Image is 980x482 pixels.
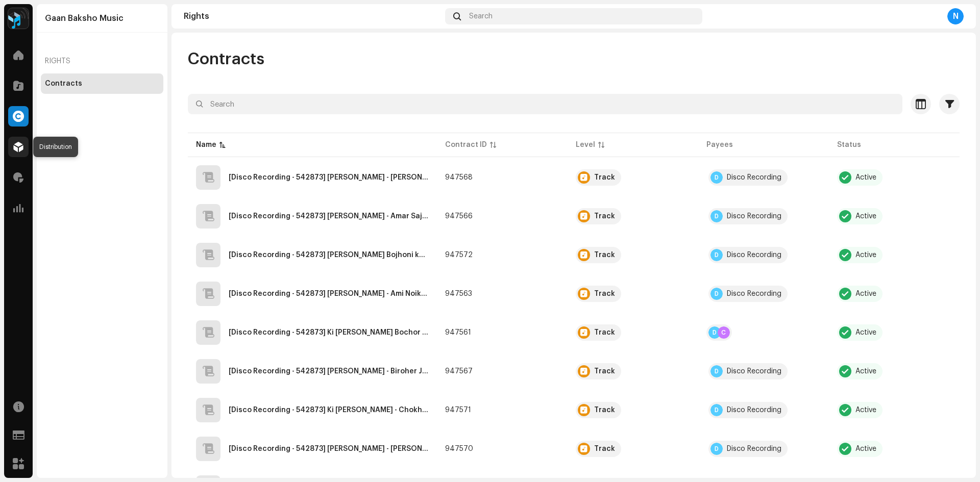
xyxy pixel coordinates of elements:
input: Search [188,94,902,114]
re-m-nav-item: Contracts [41,73,163,94]
div: Track [594,174,615,181]
div: [Disco Recording - 542873] Ki Kori Vuli - Chokheter Amar Borsha - QZYFZ2455215 [229,407,429,414]
div: Disco Recording [727,174,781,181]
div: D [710,210,723,222]
span: Track [576,286,690,302]
div: D [710,288,723,300]
div: Disco Recording [727,368,781,375]
div: Contracts [45,80,82,88]
div: Active [855,445,876,452]
div: D [710,404,723,416]
span: Track [576,247,690,263]
div: Disco Recording [727,213,781,220]
div: [Disco Recording - 542873] Ki Kori Vuli - Ami Noiko Kobir - QZYFZ2455206 [229,290,429,297]
div: Disco Recording [727,407,781,414]
span: Track [576,208,690,224]
span: Track [576,363,690,379]
div: Track [594,329,615,336]
div: D [708,326,721,339]
div: [Disco Recording - 542873] Ki Kori Vuli - Akashe Jemon Shurjo - QZYFZ2455212 [229,174,429,181]
div: Track [594,445,615,452]
span: Search [469,12,493,20]
div: Track [594,290,615,297]
div: Active [855,213,876,220]
span: Track [576,169,690,186]
div: [Disco Recording - 542873] Ki Kori Vuli - Jodi Ful Tumi Nai - QZYFZ2455214 [229,445,429,452]
span: 947561 [445,329,471,336]
div: Track [594,368,615,375]
div: Track [594,407,615,414]
span: Contracts [188,49,264,69]
div: Active [855,329,876,336]
div: [Disco Recording - 542873] Ki Kori Vuli - Amay Bojhoni kokhono - QZYFZ2455216 [229,251,429,259]
re-a-nav-header: Rights [41,49,163,73]
div: Contract ID [445,140,487,150]
div: Disco Recording [727,290,781,297]
span: Track [576,324,690,341]
div: Disco Recording [727,251,781,259]
div: D [710,249,723,261]
div: Active [855,290,876,297]
div: Active [855,407,876,414]
div: Level [576,140,595,150]
div: Track [594,213,615,220]
div: Active [855,174,876,181]
div: Active [855,368,876,375]
div: [Disco Recording - 542873] Ki Kori Vuli - Amar Sajano Bagan - QZYFZ2455210 [229,213,429,220]
span: Track [576,441,690,457]
span: Track [576,402,690,418]
div: C [718,326,730,339]
div: D [710,365,723,377]
div: Rights [184,12,441,20]
span: 947570 [445,445,473,452]
span: 947563 [445,290,472,297]
div: [Disco Recording - 542873] Ki Kori Vuli - Biroher Jol Ronge Ekhechi - QZYFZ2455211 [229,368,429,375]
img: 2dae3d76-597f-44f3-9fef-6a12da6d2ece [8,8,29,29]
span: 947568 [445,174,473,181]
div: [Disco Recording - 542873] Ki Kori Vuli - Baroti Bochor Pore - QZYFZ2455207 [229,329,429,336]
span: 947571 [445,407,471,414]
div: N [947,8,964,24]
span: 947566 [445,213,473,220]
div: Active [855,251,876,259]
span: 947572 [445,251,473,259]
div: Name [196,140,216,150]
span: 947567 [445,368,473,375]
div: Disco Recording [727,445,781,452]
div: D [710,171,723,184]
div: Track [594,251,615,259]
div: D [710,443,723,455]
